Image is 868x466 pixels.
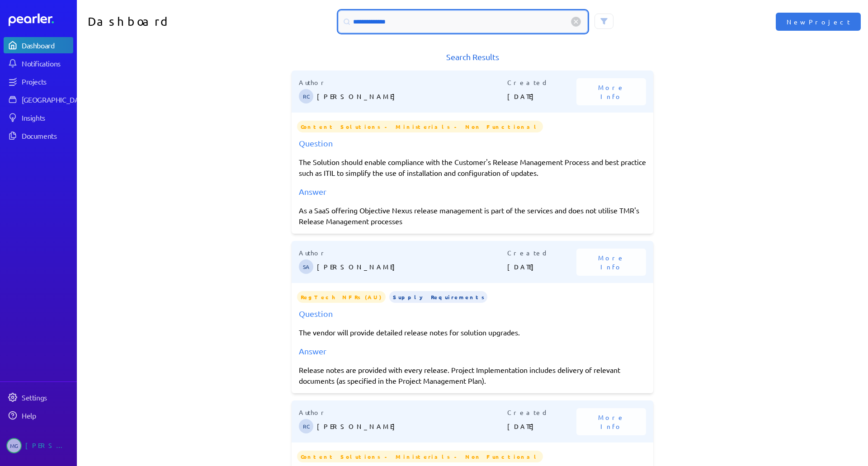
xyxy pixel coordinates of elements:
[4,91,73,108] a: [GEOGRAPHIC_DATA]
[317,87,507,105] p: [PERSON_NAME]
[787,17,850,26] span: New Project
[507,78,577,87] p: Created
[297,291,386,303] span: RegTech NFRs (AU)
[389,291,487,303] span: Supply Requirements
[4,434,73,457] a: MG[PERSON_NAME]
[22,113,72,122] div: Insights
[22,95,89,104] div: [GEOGRAPHIC_DATA]
[576,249,646,276] button: More Info
[292,51,653,63] h1: Search Results
[9,14,73,26] a: Dashboard
[4,407,73,424] a: Help
[22,411,72,420] div: Help
[297,451,543,462] span: Content Solutions - Ministerials - Non Functional
[299,89,313,104] span: Robert Craig
[299,307,646,320] div: Question
[4,37,73,53] a: Dashboard
[299,408,507,417] p: Author
[299,78,507,87] p: Author
[297,121,543,132] span: Content Solutions - Ministerials - Non Functional
[299,248,507,258] p: Author
[4,73,73,89] a: Projects
[299,419,313,433] span: Robert Craig
[4,55,73,71] a: Notifications
[299,185,646,198] div: Answer
[299,345,646,357] div: Answer
[299,156,646,178] p: The Solution should enable compliance with the Customer's Release Management Process and best pra...
[6,438,22,453] span: Matt Green
[317,417,507,435] p: [PERSON_NAME]
[299,364,646,386] div: Release notes are provided with every release. Project Implementation includes delivery of releva...
[4,109,73,126] a: Insights
[88,11,275,33] h1: Dashboard
[507,258,577,276] p: [DATE]
[576,408,646,435] button: More Info
[507,417,577,435] p: [DATE]
[22,41,72,50] div: Dashboard
[22,59,72,68] div: Notifications
[587,413,635,431] span: More Info
[299,137,646,149] div: Question
[299,259,313,274] span: Steve Ackermann
[22,131,72,140] div: Documents
[22,77,72,86] div: Projects
[507,248,577,258] p: Created
[587,83,635,101] span: More Info
[299,327,646,338] p: The vendor will provide detailed release notes for solution upgrades.
[4,127,73,144] a: Documents
[299,205,646,226] div: As a SaaS offering Objective Nexus release management is part of the services and does not utilis...
[22,393,72,402] div: Settings
[576,78,646,105] button: More Info
[317,258,507,276] p: [PERSON_NAME]
[776,13,861,31] button: New Project
[587,253,635,271] span: More Info
[507,87,577,105] p: [DATE]
[25,438,71,453] div: [PERSON_NAME]
[507,408,577,417] p: Created
[4,389,73,405] a: Settings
